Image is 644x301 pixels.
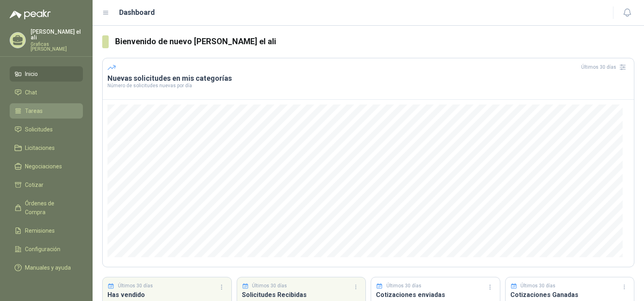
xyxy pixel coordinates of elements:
[10,196,83,220] a: Órdenes de Compra
[25,70,38,78] span: Inicio
[25,226,55,235] span: Remisiones
[118,282,153,290] p: Últimos 30 días
[25,143,55,152] span: Licitaciones
[25,125,53,134] span: Solicitudes
[10,260,83,275] a: Manuales y ayuda
[25,180,43,189] span: Cotizar
[10,66,83,82] a: Inicio
[107,74,629,83] h3: Nuevas solicitudes en mis categorías
[10,159,83,174] a: Negociaciones
[107,83,629,88] p: Número de solicitudes nuevas por día
[520,282,555,290] p: Últimos 30 días
[119,7,155,18] h1: Dashboard
[10,242,83,257] a: Configuración
[10,122,83,137] a: Solicitudes
[242,290,361,300] h3: Solicitudes Recibidas
[10,103,83,119] a: Tareas
[10,223,83,238] a: Remisiones
[25,263,71,272] span: Manuales y ayuda
[25,162,62,171] span: Negociaciones
[376,290,495,300] h3: Cotizaciones enviadas
[10,85,83,100] a: Chat
[581,61,629,74] div: Últimos 30 días
[386,282,421,290] p: Últimos 30 días
[25,199,75,217] span: Órdenes de Compra
[31,29,83,40] p: [PERSON_NAME] el ali
[10,10,51,19] img: Logo peakr
[115,35,634,48] h3: Bienvenido de nuevo [PERSON_NAME] el ali
[510,290,630,300] h3: Cotizaciones Ganadas
[252,282,287,290] p: Últimos 30 días
[25,106,43,115] span: Tareas
[25,88,37,97] span: Chat
[25,245,60,254] span: Configuración
[10,140,83,156] a: Licitaciones
[107,290,227,300] h3: Has vendido
[10,177,83,192] a: Cotizar
[31,42,83,51] p: Graficas [PERSON_NAME]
